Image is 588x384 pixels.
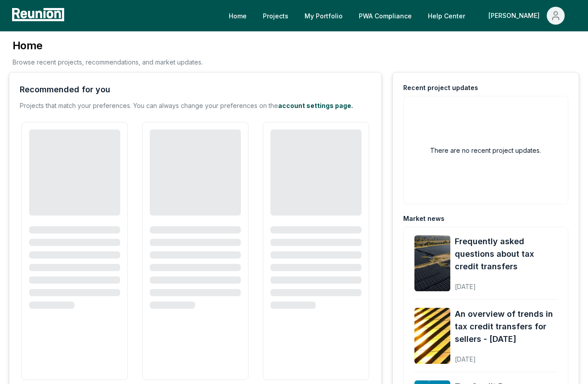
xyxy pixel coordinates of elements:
img: An overview of trends in tax credit transfers for sellers - September 2025 [414,308,450,364]
div: Recommended for you [20,83,110,96]
nav: Main [222,7,579,25]
a: Help Center [421,7,472,25]
a: An overview of trends in tax credit transfers for sellers - [DATE] [455,308,557,345]
a: Frequently asked questions about tax credit transfers [455,235,557,273]
div: [DATE] [455,276,557,291]
button: [PERSON_NAME] [481,7,572,25]
div: [PERSON_NAME] [488,7,543,25]
h3: Home [13,39,203,53]
p: Browse recent projects, recommendations, and market updates. [13,57,203,67]
h2: There are no recent project updates. [430,146,541,155]
div: Market news [403,214,444,223]
a: account settings page. [278,102,353,109]
a: Home [222,7,254,25]
a: Projects [256,7,296,25]
a: My Portfolio [297,7,350,25]
div: [DATE] [455,348,557,364]
span: Projects that match your preferences. You can always change your preferences on the [20,102,278,109]
div: Recent project updates [403,83,478,92]
img: Frequently asked questions about tax credit transfers [414,235,450,291]
a: PWA Compliance [352,7,419,25]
